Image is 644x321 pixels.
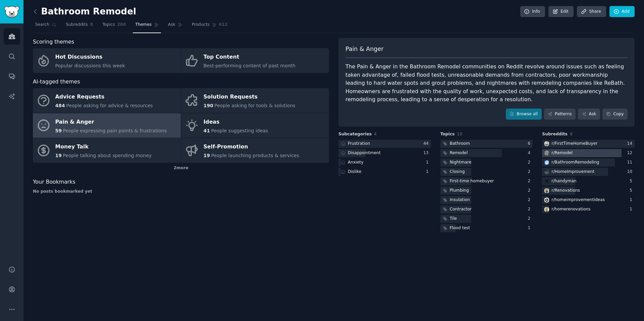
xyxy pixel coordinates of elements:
[204,128,210,133] span: 41
[544,179,549,184] img: handyman
[66,103,153,108] span: People asking for advice & resources
[166,19,185,33] a: Ask
[528,216,533,222] div: 2
[204,142,299,152] div: Self-Promotion
[551,206,590,212] div: r/ homerenovations
[520,6,545,17] a: Info
[570,132,573,136] span: 8
[55,103,65,108] span: 484
[33,38,74,46] span: Scoring themes
[181,88,329,113] a: Solution Requests190People asking for tools & solutions
[211,153,299,158] span: People launching products & services
[528,225,533,231] div: 1
[348,141,370,147] div: Frustration
[181,113,329,138] a: Ideas41People suggesting ideas
[426,159,431,166] div: 1
[544,198,549,202] img: homeimprovementideas
[627,159,635,166] div: 11
[544,207,549,212] img: homerenovations
[33,78,80,86] span: AI-tagged themes
[63,128,167,133] span: People expressing pain points & frustrations
[630,188,635,194] div: 5
[528,206,533,212] div: 2
[450,206,472,212] div: Contractor
[578,109,600,120] a: Ask
[338,140,431,148] a: Frustration44
[33,138,181,163] a: Money Talk19People talking about spending money
[551,197,605,203] div: r/ homeimprovementideas
[33,163,329,174] div: 2 more
[168,22,175,28] span: Ask
[440,224,533,233] a: Flood test1
[55,153,62,158] span: 19
[338,158,431,167] a: Anxiety1
[544,141,549,146] img: FirstTimeHomeBuyer
[55,52,125,63] div: Hot Discussions
[440,187,533,195] a: Plumbing2
[551,141,597,147] div: r/ FirstTimeHomeBuyer
[204,103,213,108] span: 190
[602,109,628,120] button: Copy
[33,48,181,73] a: Hot DiscussionsPopular discussions this week
[338,131,372,137] span: Subcategories
[450,141,470,147] div: Bathroom
[528,159,533,166] div: 2
[440,158,533,167] a: Nightmare2
[542,177,635,186] a: handymanr/handyman5
[338,168,431,176] a: Dislike1
[100,19,128,33] a: Topics200
[135,22,152,28] span: Themes
[548,6,574,17] a: Edit
[4,6,19,18] img: GummySearch logo
[450,159,472,166] div: Nightmare
[190,19,230,33] a: Products612
[90,22,93,28] span: 8
[426,169,431,175] div: 1
[450,150,468,156] div: Remodel
[630,206,635,212] div: 1
[33,113,181,138] a: Pain & Anger59People expressing pain points & frustrations
[33,178,75,186] span: Your Bookmarks
[204,92,296,103] div: Solution Requests
[440,140,533,148] a: Bathroom6
[528,141,533,147] div: 6
[348,150,381,156] div: Disappointment
[506,109,542,120] a: Browse all
[348,169,361,175] div: Dislike
[204,63,296,68] span: Best-performing content of past month
[117,22,126,28] span: 200
[133,19,161,33] a: Themes
[33,6,136,17] h2: Bathroom Remodel
[440,131,455,137] span: Topics
[204,52,296,63] div: Top Content
[627,169,635,175] div: 10
[450,188,469,194] div: Plumbing
[450,197,470,203] div: Insulation
[204,117,268,127] div: Ideas
[181,138,329,163] a: Self-Promotion19People launching products & services
[551,188,580,194] div: r/ Renovations
[102,22,115,28] span: Topics
[66,22,88,28] span: Subreddits
[440,149,533,157] a: Remodel4
[440,196,533,204] a: Insulation2
[345,63,628,104] div: The Pain & Anger in the Bathroom Remodel communities on Reddit revolve around issues such as feel...
[542,149,635,157] a: Remodelr/Remodel12
[338,149,431,157] a: Disappointment13
[33,19,59,33] a: Search
[63,153,152,158] span: People talking about spending money
[63,19,95,33] a: Subreddits8
[528,188,533,194] div: 2
[450,178,494,184] div: First-time homebuyer
[551,150,573,156] div: r/ Remodel
[55,92,153,103] div: Advice Requests
[528,197,533,203] div: 2
[627,141,635,147] div: 14
[627,150,635,156] div: 12
[55,63,125,68] span: Popular discussions this week
[440,205,533,214] a: Contractor2
[423,150,431,156] div: 13
[542,131,568,137] span: Subreddits
[440,215,533,223] a: Tile2
[211,128,268,133] span: People suggesting ideas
